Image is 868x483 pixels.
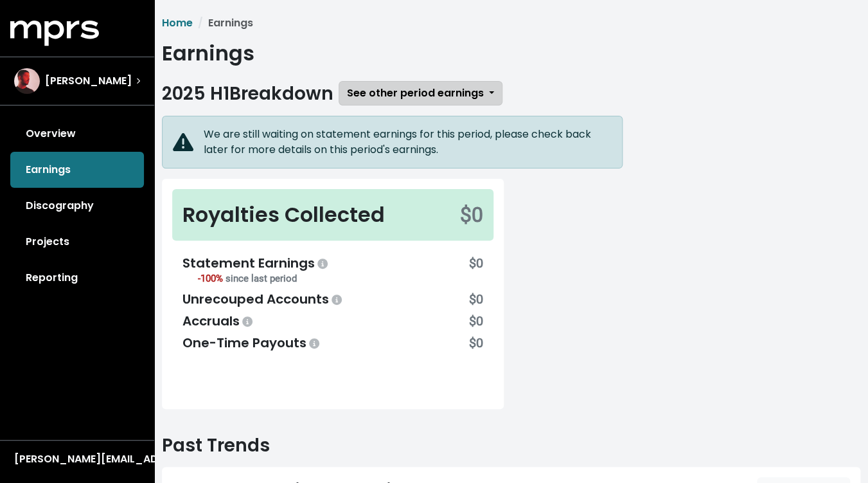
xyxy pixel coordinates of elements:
div: $0 [469,333,483,352]
div: Statement Earnings [182,253,330,273]
div: Royalties Collected [182,199,385,230]
nav: breadcrumb [162,15,860,31]
a: Overview [10,116,144,152]
div: $0 [469,289,483,309]
a: Projects [10,224,144,260]
a: Discography [10,188,144,224]
span: since last period [226,273,297,284]
div: $0 [460,199,483,230]
li: Earnings [193,15,253,31]
button: [PERSON_NAME][EMAIL_ADDRESS][PERSON_NAME][DOMAIN_NAME] [10,451,144,468]
div: $0 [469,311,483,331]
span: [PERSON_NAME] [45,73,132,89]
h1: Earnings [162,41,860,66]
div: $0 [469,253,483,287]
button: See other period earnings [339,81,502,105]
h2: 2025 H1 Breakdown [162,83,333,105]
div: Unrecouped Accounts [182,289,344,309]
div: Accruals [182,311,255,331]
div: We are still waiting on statement earnings for this period, please check back later for more deta... [204,127,612,158]
img: The selected account / producer [14,68,40,94]
h2: Past Trends [162,435,860,457]
a: mprs logo [10,25,99,40]
div: One-Time Payouts [182,333,322,352]
a: Home [162,15,193,30]
div: [PERSON_NAME][EMAIL_ADDRESS][PERSON_NAME][DOMAIN_NAME] [14,451,140,467]
small: -100% [198,273,297,284]
a: Reporting [10,260,144,296]
span: See other period earnings [347,86,484,100]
